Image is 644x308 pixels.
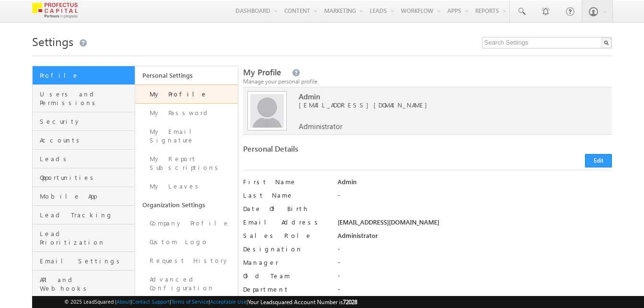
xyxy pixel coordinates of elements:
a: Lead Prioritization [33,225,135,252]
a: Mobile App [33,187,135,206]
label: Old Team [243,272,328,280]
span: Administrator [299,122,342,130]
div: - [338,285,612,298]
a: Contact Support [132,298,170,305]
a: Company Profile [135,214,238,233]
span: Accounts [40,136,132,144]
a: My Leaves [135,177,238,196]
span: Opportunities [40,173,132,182]
div: [EMAIL_ADDRESS][DOMAIN_NAME] [338,218,612,231]
a: Security [33,112,135,131]
label: Designation [243,245,328,253]
a: About [117,298,130,305]
a: Custom Logo [135,233,238,251]
div: Administrator [338,231,612,245]
a: Lead Tracking [33,206,135,225]
a: API and Webhooks [33,271,135,298]
span: © 2025 LeadSquared | | | | | [64,297,357,307]
span: Admin [299,92,594,101]
a: Request History [135,251,238,270]
span: Lead Tracking [40,211,132,219]
a: My Email Signature [135,122,238,150]
label: Manager [243,258,328,267]
a: Profile [33,66,135,85]
label: Department [243,285,328,294]
label: Sales Role [243,231,328,240]
input: Search Settings [482,37,612,48]
a: Acceptable Use [210,298,246,305]
span: [EMAIL_ADDRESS][DOMAIN_NAME] [299,101,594,109]
img: Custom Logo [32,2,78,19]
label: Last Name [243,191,328,200]
div: - [338,245,612,258]
span: 72028 [343,298,357,306]
a: My Report Subscriptions [135,150,238,177]
div: - [338,272,612,285]
div: Manage your personal profile [243,77,612,86]
span: Your Leadsquared Account Number is [248,298,357,306]
a: Organization Settings [135,196,238,214]
label: Date Of Birth [243,204,328,213]
a: My Profile [135,84,238,104]
a: Terms of Service [171,298,209,305]
label: Email Address [243,218,328,226]
a: Advanced Configuration [135,270,238,297]
a: Leads [33,150,135,168]
div: Personal Details [243,144,423,158]
a: Opportunities [33,168,135,187]
a: Email Settings [33,252,135,271]
span: Settings [32,34,73,49]
button: Edit [585,154,612,167]
span: My Profile [243,67,281,78]
label: First Name [243,178,328,186]
div: Admin [338,178,612,191]
div: - [338,258,612,272]
div: - [338,191,612,204]
span: Security [40,117,132,126]
span: Mobile App [40,192,132,201]
a: Personal Settings [135,66,238,84]
span: Email Settings [40,257,132,265]
span: Lead Prioritization [40,229,132,247]
a: My Password [135,104,238,122]
span: API and Webhooks [40,275,132,293]
span: Leads [40,154,132,163]
span: Users and Permissions [40,90,132,107]
a: Users and Permissions [33,85,135,112]
a: Accounts [33,131,135,150]
span: Profile [40,71,132,80]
